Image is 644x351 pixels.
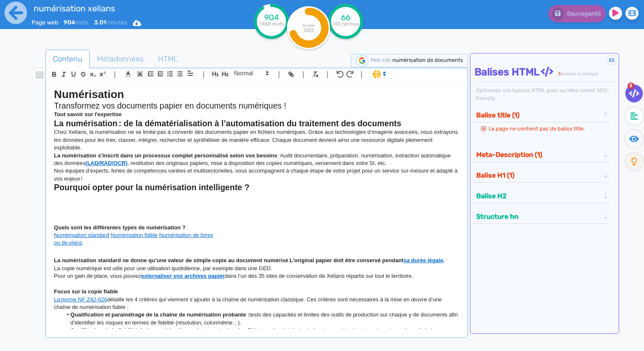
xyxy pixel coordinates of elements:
button: Sauvegardé [548,5,606,22]
p: . [54,257,459,264]
a: Métadonnées [90,50,151,69]
tspan: Score [302,23,314,28]
b: 3.01 [94,19,106,26]
span: erreurs à corriger [561,71,598,77]
tspan: 904 [264,13,279,22]
span: 3 [628,82,634,89]
h2: Transformez vos documents papier en documents numériques ! [54,101,459,111]
strong: Tout savoir sur l'expertise [54,111,121,117]
span: HTML [151,48,185,70]
span: | [203,69,205,80]
button: Balise H1 (1) [474,168,602,182]
span: | [278,69,280,80]
span: | [361,69,363,80]
strong: Justification de la fiabilité de la numérisation probante : [70,327,215,333]
a: Numérisation fidèle [111,232,158,238]
span: Métadonnées [90,48,150,70]
span: 3 [558,71,561,77]
div: Optimisez vos balises HTML pour qu’elles soient SEO-friendly. [475,86,616,102]
p: Chez Xelians, la numérisation ne se limite pas à convertir des documents papier en fichiers numér... [54,128,459,152]
tspan: 66 [341,13,350,22]
input: title [32,2,225,15]
span: | [114,69,116,80]
p: Nos équipes d’experts, fortes de compétences variées et multisectorielles, vous accompagnent à ch... [54,167,459,183]
p: détaille les 4 critères qui viennent s’ajouter à la chaîne de numérisation classique. Ces critère... [54,296,459,311]
strong: La numérisation : de la dématérialisation à l’automatisation du traitement des documents [54,119,401,128]
strong: Focus sur la copie fiable [54,288,118,295]
span: Aligment [185,68,196,78]
a: La norme NF Z42-026 [54,296,107,303]
strong: Pourquoi opter pour la numérisation intelligente ? [54,183,250,192]
a: ou de plans [54,239,82,246]
tspan: /988 mots [258,21,284,27]
strong: La numérisation s’inscrit dans un processus complet personnalisé selon vos besoins [54,152,277,159]
span: I.Assistant [369,69,389,79]
strong: L’original papier doit être conservé pendant [290,257,403,263]
li: création d’un PV de conformité de la chaîne de numérisation dans lequel sont formalisés les résul... [62,327,460,342]
span: minutes [94,19,127,26]
div: Meta-Description (1) [474,148,609,162]
button: Structure hn [474,210,602,223]
a: externaliser vos archives papier [141,273,225,279]
span: | [302,69,304,80]
a: sa durée légale [403,257,443,263]
div: Balise title (1) [474,108,609,122]
img: google-serp-logo.png [356,55,368,66]
span: | [327,69,329,80]
span: Sauvegardé [567,10,601,17]
p: La copie numérique est utile pour une utilisation quotidienne, par exemple dans une GED. [54,265,459,272]
b: 904 [64,19,75,26]
span: Mot-clé : [371,57,392,63]
p: : Audit documentaire, préparation, numérisation, extraction automatique des données , restitution... [54,152,459,168]
span: Page web [32,19,58,26]
div: Balise H2 [474,189,609,203]
span: mots [64,19,89,26]
h4: Balises HTML [475,66,616,78]
strong: . [443,257,445,263]
a: (LAD/RAD/OCR) [86,160,128,166]
span: Contenu [46,48,89,70]
a: Numérisation standard [54,232,109,238]
strong: Quels sont les différentes types de numérisation ? [54,224,185,231]
a: HTML [151,50,185,69]
a: Numérisation de livres [159,232,213,238]
tspan: SEO [303,27,313,33]
strong: Qualification et paramétrage de la chaîne de numérisation probante : [70,311,250,318]
li: tests des capacités et limites des outils de production sur chaque y de documents afin d’identifi... [62,311,460,327]
div: Balise H1 (1) [474,168,609,182]
strong: La numérisation standard ne donne qu’une valeur de simple copie au document numérisé [54,257,288,263]
button: Meta-Description (1) [474,148,602,162]
span: La page ne contient pas de balise title. [488,125,585,132]
tspan: /45 termes [332,21,359,27]
a: Contenu [46,50,90,69]
div: Structure hn [474,210,609,223]
span: numérisation de documents [392,57,463,63]
button: Balise title (1) [474,108,602,122]
button: Balise H2 [474,189,602,203]
strong: Numérisation [54,88,124,101]
p: Pour un gain de place, vous pouvez dans l’un des 35 sites de conservation de Xelians répartis sur... [54,272,459,280]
